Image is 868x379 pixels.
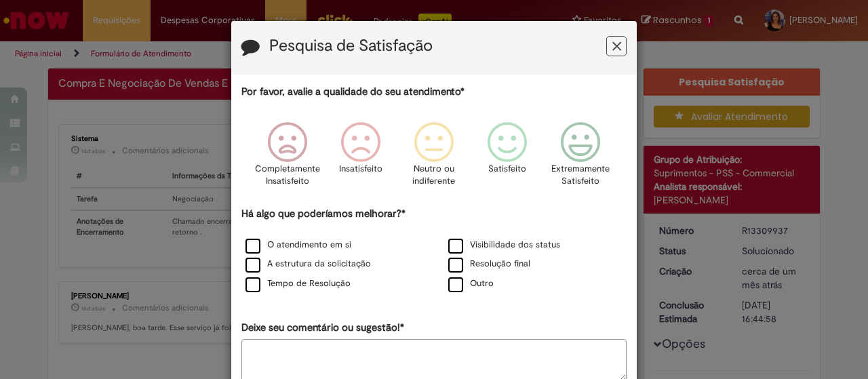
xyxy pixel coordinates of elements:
[255,163,320,188] p: Completamente Insatisfeito
[245,239,351,252] label: O atendimento em si
[339,163,382,176] p: Insatisfeito
[241,207,627,294] div: Há algo que poderíamos melhorar?*
[546,112,615,205] div: Extremamente Satisfeito
[241,321,404,335] label: Deixe seu comentário ou sugestão!*
[245,258,371,271] label: A estrutura da solicitação
[473,112,542,205] div: Satisfeito
[410,163,458,188] p: Neutro ou indiferente
[326,112,395,205] div: Insatisfeito
[448,239,560,252] label: Visibilidade dos status
[269,37,433,55] label: Pesquisa de Satisfação
[252,112,321,205] div: Completamente Insatisfeito
[448,258,530,271] label: Resolução final
[399,112,469,205] div: Neutro ou indiferente
[551,163,610,188] p: Extremamente Satisfeito
[488,163,526,176] p: Satisfeito
[241,85,465,99] label: Por favor, avalie a qualidade do seu atendimento*
[448,277,494,290] label: Outro
[245,277,351,290] label: Tempo de Resolução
